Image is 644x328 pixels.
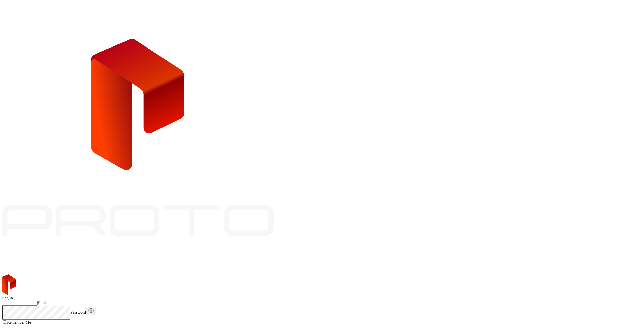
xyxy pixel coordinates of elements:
span: Password [70,310,86,314]
label: Remember Me [7,320,31,324]
input: Email [2,301,38,306]
span: Email [38,300,47,305]
button: Password [86,307,96,315]
div: Log In [2,296,642,300]
input: Password [2,306,70,320]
